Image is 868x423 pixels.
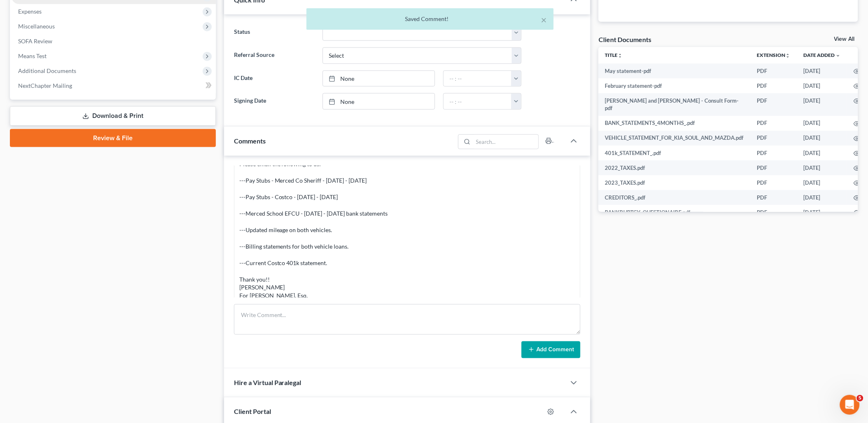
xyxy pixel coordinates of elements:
[751,78,797,93] td: PDF
[234,408,271,416] span: Client Portal
[751,175,797,190] td: PDF
[797,160,847,175] td: [DATE]
[18,38,52,45] span: SOFA Review
[599,160,751,175] td: 2022_TAXES.pdf
[757,52,791,58] a: Extensionunfold_more
[599,78,751,93] td: February statement-pdf
[599,116,751,131] td: BANK_STATEMENTS_4MONTHS_.pdf
[599,175,751,190] td: 2023_TAXES.pdf
[786,53,791,58] i: unfold_more
[522,341,580,359] button: Add Comment
[797,116,847,131] td: [DATE]
[599,190,751,205] td: CREDITORS_.pdf
[323,71,435,87] a: None
[751,93,797,116] td: PDF
[323,94,435,109] a: None
[599,63,751,78] td: May statement-pdf
[473,135,539,149] input: Search...
[836,53,841,58] i: expand_more
[797,205,847,220] td: [DATE]
[797,175,847,190] td: [DATE]
[751,160,797,175] td: PDF
[804,52,841,58] a: Date Added expand_more
[857,395,863,402] span: 5
[797,146,847,160] td: [DATE]
[234,137,266,145] span: Comments
[751,205,797,220] td: PDF
[12,78,216,93] a: NextChapter Mailing
[599,205,751,220] td: BANKRUPTCY_QUESTIONAIRE.pdf
[751,131,797,146] td: PDF
[12,34,216,49] a: SOFA Review
[751,190,797,205] td: PDF
[797,93,847,116] td: [DATE]
[751,146,797,160] td: PDF
[230,93,318,110] label: Signing Date
[18,8,42,15] span: Expenses
[444,94,512,109] input: -- : --
[18,52,47,59] span: Means Test
[313,15,547,23] div: Saved Comment!
[444,71,512,87] input: -- : --
[10,106,216,126] a: Download & Print
[599,131,751,146] td: VEHICLE_STATEMENT_FOR_KIA_SOUL_AND_MAZDA.pdf
[797,78,847,93] td: [DATE]
[834,36,855,42] a: View All
[10,129,216,147] a: Review & File
[599,146,751,160] td: 401k_STATEMENT_.pdf
[18,67,76,74] span: Additional Documents
[751,63,797,78] td: PDF
[797,63,847,78] td: [DATE]
[797,190,847,205] td: [DATE]
[618,53,623,58] i: unfold_more
[541,15,547,25] button: ×
[18,82,72,89] span: NextChapter Mailing
[234,379,302,387] span: Hire a Virtual Paralegal
[605,52,623,58] a: Titleunfold_more
[797,131,847,146] td: [DATE]
[239,127,576,300] div: Good Morning!! We need a few updated documents in order to finish up the draft. Please email the ...
[599,93,751,116] td: [PERSON_NAME] and [PERSON_NAME] - Consult Form-pdf
[230,70,318,87] label: IC Date
[751,116,797,131] td: PDF
[599,35,651,44] div: Client Documents
[230,47,318,64] label: Referral Source
[840,395,860,415] iframe: Intercom live chat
